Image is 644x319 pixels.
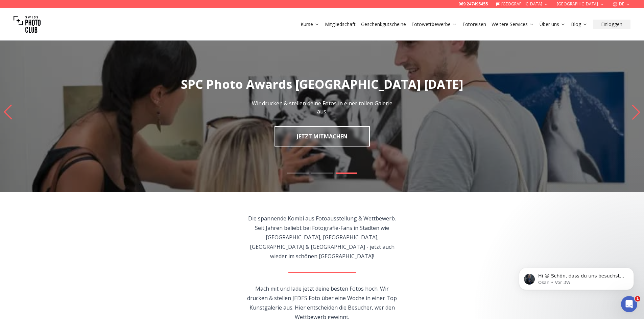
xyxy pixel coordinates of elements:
[571,21,588,28] a: Blog
[635,296,640,301] span: 1
[621,296,637,312] iframe: Intercom live chat
[593,20,630,29] button: Einloggen
[14,11,41,38] img: Swiss photo club
[458,1,488,7] a: 069 247495455
[275,126,370,147] a: JETZT MITMACHEN
[325,21,356,28] a: Mitgliedschaft
[322,20,358,29] button: Mitgliedschaft
[462,21,486,28] a: Fotoreisen
[568,20,590,29] button: Blog
[509,254,644,301] iframe: Intercom notifications Nachricht
[358,20,409,29] button: Geschenkgutscheine
[409,20,460,29] button: Fotowettbewerbe
[540,21,566,28] a: Über uns
[492,21,534,28] a: Weitere Services
[245,214,399,261] p: Die spannende Kombi aus Fotoausstellung & Wettbewerb. Seit Jahren beliebt bei Fotografie-Fans in ...
[298,20,322,29] button: Kurse
[460,20,489,29] button: Fotoreisen
[411,21,457,28] a: Fotowettbewerbe
[246,99,398,115] p: Wir drucken & stellen deine Fotos in einer tollen Galerie aus.
[361,21,406,28] a: Geschenkgutscheine
[489,20,537,29] button: Weitere Services
[301,21,319,28] a: Kurse
[537,20,568,29] button: Über uns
